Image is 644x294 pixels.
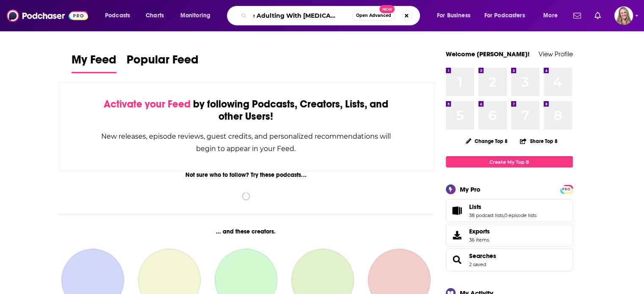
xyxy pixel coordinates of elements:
[446,224,573,247] a: Exports
[614,6,633,25] img: User Profile
[570,8,584,23] a: Show notifications dropdown
[561,186,572,192] a: PRO
[561,186,572,192] span: PRO
[469,228,490,235] span: Exports
[537,9,568,22] button: open menu
[469,203,481,211] span: Lists
[484,10,525,22] span: For Podcasters
[127,52,199,73] a: Popular Feed
[469,261,486,267] a: 2 saved
[469,237,490,243] span: 36 items
[446,248,573,271] span: Searches
[437,10,470,22] span: For Business
[72,52,116,73] a: My Feed
[356,14,391,18] span: Open Advanced
[449,229,466,241] span: Exports
[7,8,88,24] img: Podchaser - Follow, Share and Rate Podcasts
[614,6,633,25] button: Show profile menu
[449,254,466,266] a: Searches
[127,52,199,72] span: Popular Feed
[520,133,558,149] button: Share Top 8
[614,6,633,25] span: Logged in as KirstinPitchPR
[180,10,210,22] span: Monitoring
[101,130,392,155] div: New releases, episode reviews, guest credits, and personalized recommendations will begin to appe...
[72,52,116,72] span: My Feed
[591,8,604,23] a: Show notifications dropdown
[146,10,164,22] span: Charts
[104,98,191,110] span: Activate your Feed
[504,212,536,218] a: 0 episode lists
[235,6,428,25] div: Search podcasts, credits, & more...
[469,203,536,211] a: Lists
[446,156,573,168] a: Create My Top 8
[460,185,481,193] div: My Pro
[469,212,503,218] a: 38 podcast lists
[539,50,573,58] a: View Profile
[543,10,558,22] span: More
[446,199,573,222] span: Lists
[461,136,513,146] button: Change Top 8
[479,9,537,22] button: open menu
[469,252,496,260] a: Searches
[58,228,434,235] div: ... and these creators.
[503,212,504,218] span: ,
[140,9,169,22] a: Charts
[174,9,221,22] button: open menu
[446,50,530,58] a: Welcome [PERSON_NAME]!
[352,11,395,21] button: Open AdvancedNew
[431,9,481,22] button: open menu
[379,5,395,13] span: New
[58,171,434,179] div: Not sure who to follow? Try these podcasts...
[105,10,130,22] span: Podcasts
[101,98,392,123] div: by following Podcasts, Creators, Lists, and other Users!
[449,205,466,217] a: Lists
[250,9,352,22] input: Search podcasts, credits, & more...
[99,9,141,22] button: open menu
